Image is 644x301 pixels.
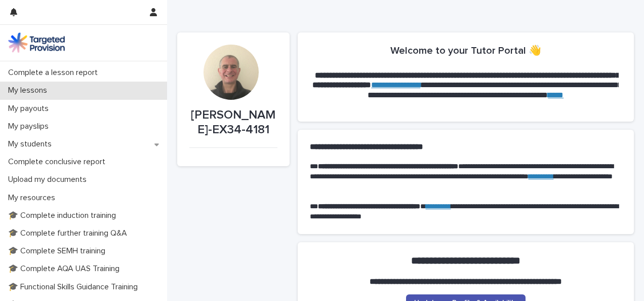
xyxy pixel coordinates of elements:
[4,211,124,220] p: 🎓 Complete induction training
[4,122,57,131] p: My payslips
[4,193,63,203] p: My resources
[4,246,113,256] p: 🎓 Complete SEMH training
[189,108,277,137] p: [PERSON_NAME]-EX34-4181
[4,68,106,78] p: Complete a lesson report
[4,157,113,167] p: Complete conclusive report
[4,175,95,184] p: Upload my documents
[4,104,57,114] p: My payouts
[4,282,146,292] p: 🎓 Functional Skills Guidance Training
[4,229,135,238] p: 🎓 Complete further training Q&A
[8,32,65,53] img: M5nRWzHhSzIhMunXDL62
[4,139,60,149] p: My students
[390,45,541,57] h2: Welcome to your Tutor Portal 👋
[4,264,128,274] p: 🎓 Complete AQA UAS Training
[4,86,55,95] p: My lessons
